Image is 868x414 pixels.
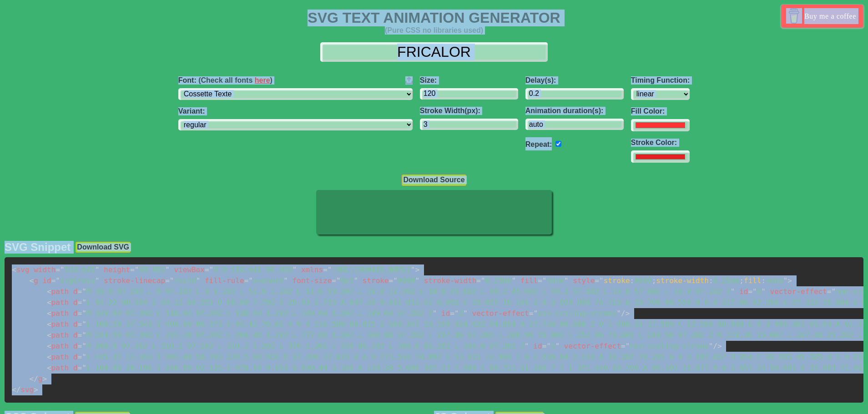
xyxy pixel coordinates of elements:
[56,276,60,285] span: "
[82,364,86,372] span: "
[631,139,690,147] label: Stroke Color:
[47,287,69,296] span: path
[301,265,323,274] span: xmlns
[525,119,624,130] input: auto
[739,276,744,285] span: ;
[363,276,389,285] span: stroke
[630,276,635,285] span: :
[30,374,38,383] span: </
[546,342,551,350] span: "
[804,8,856,24] span: Buy me a coffee
[739,287,748,296] span: id
[420,76,518,85] label: Size:
[476,276,516,285] span: 0.25mm
[320,42,548,62] input: Input Text Here
[51,276,56,285] span: =
[533,342,542,350] span: id
[198,76,273,84] span: (Check all fonts )
[78,342,529,350] span: M 369.6 97.202 L 319.2 97.202 L 319.2 1.202 L 330 1.202 L 330 85.202 L 369.6 85.202 L 369.6 97.202 Z
[393,276,398,285] span: "
[51,276,100,285] span: svgGroup
[332,276,358,285] span: 9pt
[47,309,69,318] span: path
[621,309,630,318] span: />
[47,353,51,361] span: <
[656,276,709,285] span: stroke-width
[78,309,82,318] span: =
[47,287,51,296] span: <
[454,309,459,318] span: "
[529,309,621,318] span: non-scaling-stroke
[525,88,624,100] input: 0.1s
[244,276,249,285] span: =
[178,107,413,115] label: Variant:
[78,331,82,339] span: =
[538,276,542,285] span: =
[174,265,205,274] span: viewBox
[433,309,437,318] span: "
[293,276,332,285] span: font-size
[354,276,358,285] span: "
[827,287,832,296] span: =
[82,298,86,307] span: "
[78,353,82,361] span: =
[652,276,656,285] span: ;
[205,265,209,274] span: =
[520,276,538,285] span: fill
[770,287,827,296] span: vector-effect
[709,276,713,285] span: :
[78,320,82,329] span: =
[130,265,135,274] span: =
[47,364,51,372] span: <
[525,140,552,148] label: Repeat:
[95,265,100,274] span: "
[604,276,630,285] span: stroke
[748,287,752,296] span: =
[323,265,415,274] span: [URL][DOMAIN_NAME]
[12,385,20,394] span: </
[205,276,244,285] span: fill-rule
[95,276,100,285] span: "
[47,342,51,350] span: <
[450,309,468,318] span: 2
[525,76,624,85] label: Delay(s):
[748,287,766,296] span: 0
[178,76,273,85] span: Font:
[47,342,69,350] span: path
[529,309,534,318] span: =
[47,309,51,318] span: <
[328,265,332,274] span: "
[78,364,82,372] span: =
[135,265,139,274] span: "
[595,276,603,285] span: ="
[130,265,170,274] span: 98.403
[30,276,38,285] span: g
[104,276,165,285] span: stroke-linecap
[73,342,78,350] span: d
[621,342,626,350] span: =
[472,309,529,318] span: vector-effect
[411,265,415,274] span: "
[78,287,735,296] span: M 10.8 97.202 L 0 97.202 L 0 1.202 L 51.6 1.202 L 51.6 13.202 L 10.8 13.202 L 10.8 45.602 L 49.2 ...
[405,76,413,85] img: Upload your font
[47,353,69,361] span: path
[631,107,690,115] label: Fill Color:
[786,8,802,24] img: Buy me a coffee
[78,287,82,296] span: =
[47,364,69,372] span: path
[244,276,288,285] span: evenodd
[762,276,766,285] span: :
[47,331,51,339] span: <
[82,331,86,339] span: "
[626,342,630,350] span: "
[82,320,86,329] span: "
[34,385,38,394] span: >
[56,265,60,274] span: =
[731,287,735,296] span: "
[415,276,419,285] span: "
[73,320,78,329] span: d
[450,309,454,318] span: =
[621,342,713,350] span: non-scaling-stroke
[538,276,568,285] span: none
[564,342,621,350] span: vector-effect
